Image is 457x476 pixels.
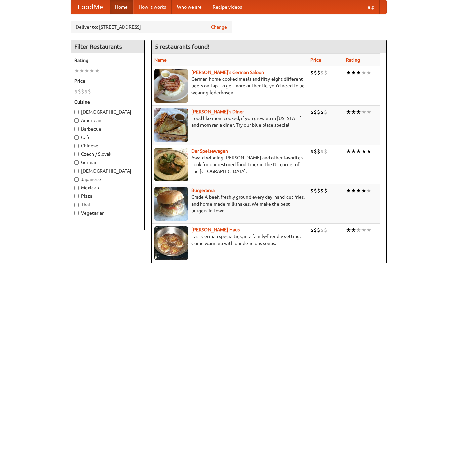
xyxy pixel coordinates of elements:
[74,144,79,148] input: Chinese
[361,226,366,234] li: ★
[74,152,79,156] input: Czech / Slovak
[81,88,84,95] li: $
[74,193,141,199] label: Pizza
[74,135,79,140] input: Cafe
[79,67,84,74] li: ★
[324,226,327,234] li: $
[351,148,356,155] li: ★
[314,108,317,116] li: $
[366,187,371,194] li: ★
[84,67,89,74] li: ★
[94,67,100,74] li: ★
[74,88,78,95] li: $
[310,148,314,155] li: $
[74,127,79,131] input: Barbecue
[154,233,305,247] p: East German specialties, in a family-friendly setting. Come warm up with our delicious soups.
[191,227,240,232] a: [PERSON_NAME] Haus
[74,177,79,182] input: Japanese
[88,88,91,95] li: $
[154,76,305,96] p: German home-cooked meals and fifty-eight different beers on tap. To get more authentic, you'd nee...
[154,187,188,221] img: burgerama.jpg
[366,108,371,116] li: ★
[74,117,141,124] label: American
[133,0,172,14] a: How it works
[74,118,79,123] input: American
[317,69,320,76] li: $
[351,108,356,116] li: ★
[317,187,320,194] li: $
[356,187,361,194] li: ★
[191,70,264,75] a: [PERSON_NAME]'s German Saloon
[71,0,110,14] a: FoodMe
[356,148,361,155] li: ★
[172,0,207,14] a: Who we are
[356,69,361,76] li: ★
[191,188,215,193] a: Burgerama
[211,24,227,30] a: Change
[324,148,327,155] li: $
[361,108,366,116] li: ★
[351,226,356,234] li: ★
[154,226,188,260] img: kohlhaus.jpg
[74,134,141,141] label: Cafe
[346,226,351,234] li: ★
[191,109,244,114] a: [PERSON_NAME]'s Diner
[366,226,371,234] li: ★
[191,148,228,154] a: Der Speisewagen
[320,69,324,76] li: $
[310,108,314,116] li: $
[74,203,79,207] input: Thai
[356,226,361,234] li: ★
[310,226,314,234] li: $
[154,108,188,142] img: sallys.jpg
[74,57,141,64] h5: Rating
[324,69,327,76] li: $
[74,67,79,74] li: ★
[346,57,360,63] a: Rating
[314,69,317,76] li: $
[317,226,320,234] li: $
[89,67,94,74] li: ★
[154,148,188,181] img: speisewagen.jpg
[74,99,141,105] h5: Cuisine
[74,186,79,190] input: Mexican
[78,88,81,95] li: $
[356,108,361,116] li: ★
[110,0,133,14] a: Home
[346,69,351,76] li: ★
[74,168,141,174] label: [DEMOGRAPHIC_DATA]
[74,176,141,183] label: Japanese
[320,108,324,116] li: $
[361,148,366,155] li: ★
[310,57,321,63] a: Price
[317,148,320,155] li: $
[74,142,141,149] label: Chinese
[366,69,371,76] li: ★
[74,110,79,114] input: [DEMOGRAPHIC_DATA]
[314,187,317,194] li: $
[74,109,141,115] label: [DEMOGRAPHIC_DATA]
[361,187,366,194] li: ★
[361,69,366,76] li: ★
[351,187,356,194] li: ★
[314,226,317,234] li: $
[154,115,305,129] p: Food like mom cooked, if you grew up in [US_STATE] and mom ran a diner. Try our blue plate special!
[324,108,327,116] li: $
[74,169,79,173] input: [DEMOGRAPHIC_DATA]
[310,69,314,76] li: $
[207,0,247,14] a: Recipe videos
[74,211,79,215] input: Vegetarian
[310,187,314,194] li: $
[71,40,144,53] h4: Filter Restaurants
[74,160,79,165] input: German
[351,69,356,76] li: ★
[74,210,141,216] label: Vegetarian
[346,148,351,155] li: ★
[74,78,141,84] h5: Price
[74,125,141,132] label: Barbecue
[71,21,232,33] div: Deliver to: [STREET_ADDRESS]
